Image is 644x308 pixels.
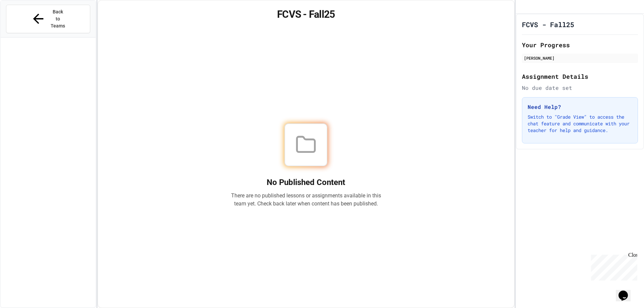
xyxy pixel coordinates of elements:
[3,3,46,43] div: Chat with us now!Close
[106,8,506,20] h1: FCVS - Fall25
[522,72,638,81] h2: Assignment Details
[231,192,381,208] p: There are no published lessons or assignments available in this team yet. Check back later when c...
[528,114,632,134] p: Switch to "Grade View" to access the chat feature and communicate with your teacher for help and ...
[522,84,638,92] div: No due date set
[522,40,638,50] h2: Your Progress
[6,5,90,33] button: Back to Teams
[528,103,632,111] h3: Need Help?
[616,281,637,301] iframe: chat widget
[588,252,637,281] iframe: chat widget
[522,20,574,29] h1: FCVS - Fall25
[524,55,636,61] div: [PERSON_NAME]
[50,8,66,29] span: Back to Teams
[231,177,381,188] h2: No Published Content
